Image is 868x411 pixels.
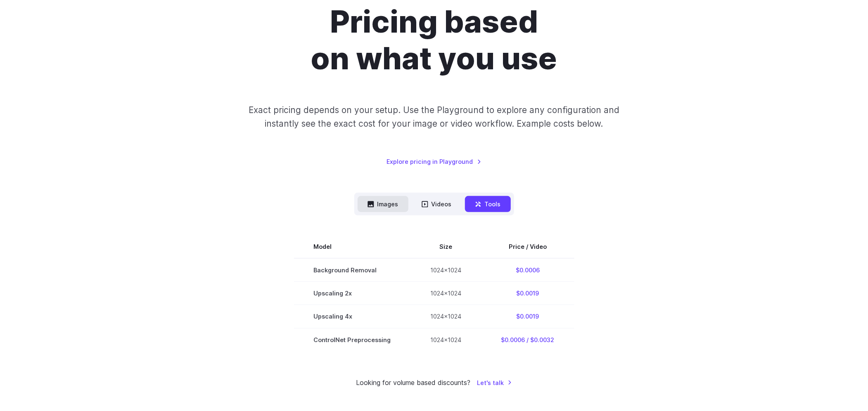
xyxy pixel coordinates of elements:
[294,305,411,328] td: Upscaling 4x
[481,328,574,351] td: $0.0006 / $0.0032
[294,258,411,282] td: Background Removal
[412,196,462,212] button: Videos
[481,235,574,258] th: Price / Video
[411,282,481,305] td: 1024x1024
[481,258,574,282] td: $0.0006
[294,328,411,351] td: ControlNet Preprocessing
[477,378,512,387] a: Let's talk
[465,196,511,212] button: Tools
[233,103,635,131] p: Exact pricing depends on your setup. Use the Playground to explore any configuration and instantl...
[411,305,481,328] td: 1024x1024
[411,235,481,258] th: Size
[411,258,481,282] td: 1024x1024
[358,196,408,212] button: Images
[294,235,411,258] th: Model
[294,282,411,305] td: Upscaling 2x
[481,282,574,305] td: $0.0019
[356,378,470,388] small: Looking for volume based discounts?
[411,328,481,351] td: 1024x1024
[387,157,481,166] a: Explore pricing in Playground
[481,305,574,328] td: $0.0019
[204,3,664,77] h1: Pricing based on what you use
